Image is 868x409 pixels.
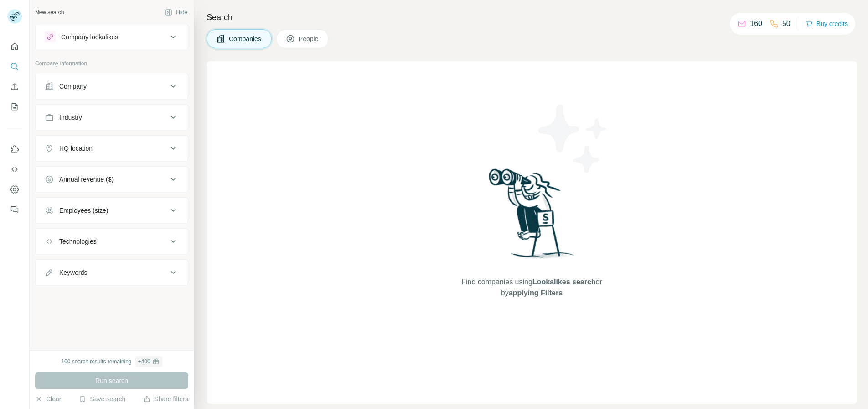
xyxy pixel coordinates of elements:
span: Lookalikes search [532,278,596,286]
button: HQ location [36,137,188,159]
div: 100 search results remaining [61,356,162,367]
div: Annual revenue ($) [59,175,114,184]
button: Annual revenue ($) [36,168,188,190]
button: Clear [35,394,61,404]
button: Search [7,58,22,75]
button: Feedback [7,201,22,218]
span: People [299,34,320,43]
button: Share filters [143,394,188,404]
button: Use Surfe on LinkedIn [7,141,22,157]
div: HQ location [59,144,93,153]
div: Company [59,82,87,91]
button: Use Surfe API [7,161,22,178]
button: Keywords [36,262,188,283]
img: Surfe Illustration - Stars [532,98,614,180]
button: Employees (size) [36,199,188,221]
div: Company lookalikes [61,32,118,42]
span: Find companies using or by [459,277,604,299]
button: Buy credits [806,17,848,30]
div: Keywords [59,268,87,277]
h4: Search [207,11,857,24]
button: Technologies [36,231,188,252]
img: Surfe Illustration - Woman searching with binoculars [485,166,579,268]
p: Company information [35,59,188,68]
div: Employees (size) [59,206,108,215]
button: Hide [159,5,194,19]
button: Company lookalikes [36,26,188,48]
button: Company [36,75,188,97]
div: + 400 [138,357,150,366]
button: Industry [36,106,188,128]
div: Technologies [59,237,97,246]
span: applying Filters [509,289,563,297]
p: 160 [750,18,762,29]
button: My lists [7,99,22,115]
button: Quick start [7,38,22,55]
button: Dashboard [7,181,22,198]
div: New search [35,8,64,16]
span: Companies [229,34,262,43]
button: Enrich CSV [7,79,22,95]
button: Save search [79,394,125,404]
p: 50 [782,18,790,29]
div: Industry [59,113,82,122]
